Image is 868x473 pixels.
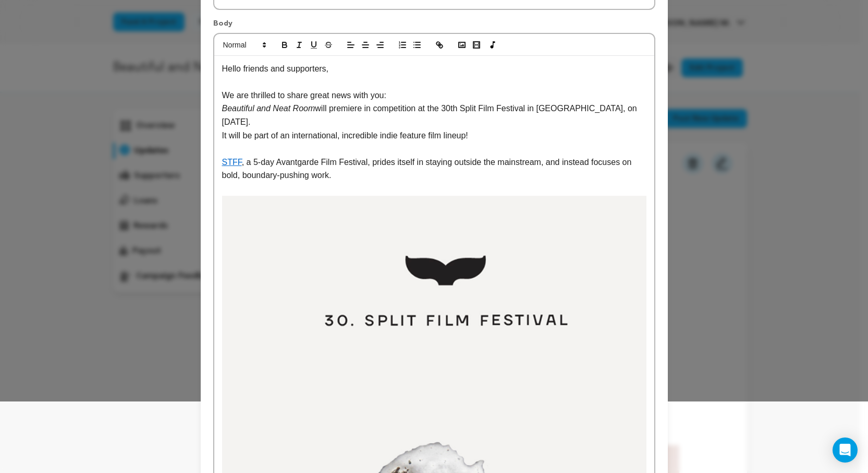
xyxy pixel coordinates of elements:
[222,156,646,182] p: , a 5-day Avantgarde Film Festival, prides itself in staying outside the mainstream, and instead ...
[222,62,646,76] p: Hello friends and supporters,
[222,89,646,102] p: We are thrilled to share great news with you:
[833,437,858,463] div: Open Intercom Messenger
[222,104,315,113] em: Beautiful and Neat Room
[222,102,646,128] p: will premiere in competition at the 30th Split Film Festival in [GEOGRAPHIC_DATA], on [DATE].
[222,129,646,143] p: It will be part of an international, incredible indie feature film lineup!
[213,18,655,33] p: Body
[222,158,242,167] a: STFF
